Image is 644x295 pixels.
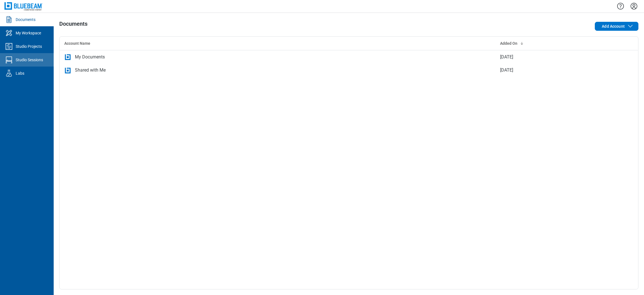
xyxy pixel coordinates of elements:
[4,55,13,64] svg: Studio Sessions
[595,22,638,31] button: Add Account
[4,15,13,24] svg: Documents
[496,63,611,77] td: [DATE]
[500,41,607,46] div: Added On
[602,23,625,29] span: Add Account
[16,17,35,22] div: Documents
[75,67,106,74] div: Shared with Me
[4,29,13,37] svg: My Workspace
[64,41,491,46] div: Account Name
[16,70,24,76] div: Labs
[496,50,611,63] td: [DATE]
[4,42,13,51] svg: Studio Projects
[59,21,87,30] h1: Documents
[75,54,105,60] div: My Documents
[16,30,41,36] div: My Workspace
[629,1,638,11] button: Settings
[16,57,43,63] div: Studio Sessions
[16,44,42,49] div: Studio Projects
[60,37,638,77] table: bb-data-table
[4,2,42,10] img: Bluebeam, Inc.
[4,69,13,78] svg: Labs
